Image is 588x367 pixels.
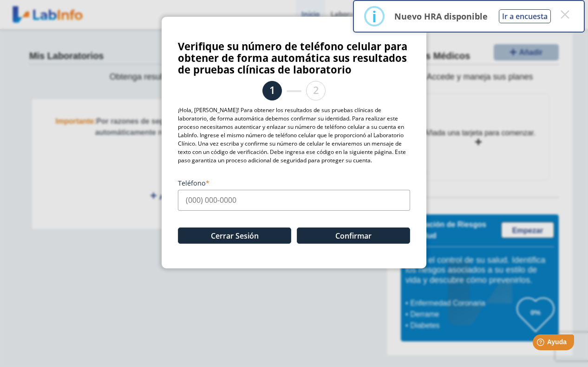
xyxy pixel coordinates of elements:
[505,331,578,357] iframe: Help widget launcher
[178,227,291,244] button: Cerrar Sesión
[499,9,551,23] button: Ir a encuesta
[556,6,573,23] button: Close this dialog
[262,81,282,100] li: 1
[372,8,377,25] div: i
[178,179,410,187] label: Teléfono
[394,11,488,22] p: Nuevo HRA disponible
[178,106,410,165] p: ¡Hola, [PERSON_NAME]! Para obtener los resultados de sus pruebas clínicas de laboratorio, de form...
[306,81,326,100] li: 2
[297,227,410,244] button: Confirmar
[178,40,410,75] h3: Verifique su número de teléfono celular para obtener de forma automática sus resultados de prueba...
[178,190,410,211] input: (000) 000-0000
